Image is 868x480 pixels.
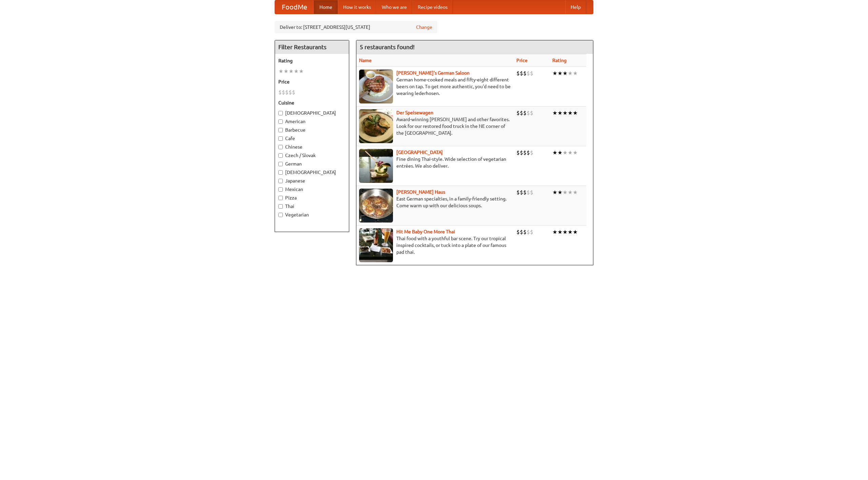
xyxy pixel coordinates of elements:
h4: Filter Restaurants [275,40,349,54]
img: esthers.jpg [359,70,393,103]
label: [DEMOGRAPHIC_DATA] [278,110,346,116]
a: Price [516,58,528,63]
label: Pizza [278,194,346,201]
li: ★ [563,109,568,117]
li: ★ [557,149,563,156]
label: Japanese [278,177,346,184]
input: Chinese [278,145,283,149]
a: Who we are [376,0,412,14]
li: $ [530,70,533,77]
li: ★ [563,70,568,77]
li: ★ [557,189,563,196]
label: [DEMOGRAPHIC_DATA] [278,169,346,176]
a: Rating [552,58,567,63]
li: $ [523,228,527,236]
li: ★ [299,68,304,75]
li: $ [292,89,295,96]
li: $ [520,70,523,77]
li: $ [523,70,527,77]
input: Vegetarian [278,213,283,217]
input: Thai [278,204,283,209]
a: [PERSON_NAME]'s German Saloon [396,70,470,76]
label: American [278,118,346,125]
a: How it works [338,0,376,14]
li: $ [516,109,520,117]
a: Help [565,0,586,14]
li: $ [530,109,533,117]
li: ★ [289,68,294,75]
input: [DEMOGRAPHIC_DATA] [278,111,283,115]
li: $ [527,109,530,117]
label: Barbecue [278,127,346,133]
li: ★ [557,228,563,236]
li: ★ [568,70,573,77]
li: $ [516,70,520,77]
p: Thai food with a youthful bar scene. Try our tropical inspired cocktails, or tuck into a plate of... [359,235,511,255]
li: ★ [563,149,568,156]
li: $ [516,189,520,196]
li: $ [289,89,292,96]
li: $ [278,89,282,96]
li: ★ [573,228,578,236]
a: Name [359,58,372,63]
li: $ [516,228,520,236]
p: Award-winning [PERSON_NAME] and other favorites. Look for our restored food truck in the NE corne... [359,116,511,136]
li: ★ [283,68,289,75]
li: ★ [563,228,568,236]
li: $ [527,189,530,196]
h5: Cuisine [278,99,346,106]
li: $ [520,109,523,117]
input: Czech / Slovak [278,153,283,158]
img: speisewagen.jpg [359,109,393,143]
li: ★ [552,189,557,196]
label: Thai [278,203,346,210]
li: $ [520,228,523,236]
li: ★ [278,68,283,75]
input: Mexican [278,187,283,192]
li: $ [516,149,520,156]
li: ★ [552,109,557,117]
label: Vegetarian [278,211,346,218]
a: [PERSON_NAME] Haus [396,189,445,195]
input: German [278,162,283,166]
li: $ [523,189,527,196]
li: ★ [568,189,573,196]
img: satay.jpg [359,149,393,183]
li: $ [530,189,533,196]
li: $ [520,189,523,196]
li: ★ [568,228,573,236]
li: ★ [294,68,299,75]
input: American [278,119,283,124]
label: Czech / Slovak [278,152,346,159]
a: [GEOGRAPHIC_DATA] [396,150,443,155]
li: ★ [568,149,573,156]
input: Japanese [278,179,283,183]
li: $ [282,89,285,96]
li: ★ [573,109,578,117]
a: Der Speisewagen [396,110,433,115]
li: ★ [573,149,578,156]
input: [DEMOGRAPHIC_DATA] [278,170,283,175]
p: East German specialties, in a family-friendly setting. Come warm up with our delicious soups. [359,195,511,209]
li: $ [523,109,527,117]
input: Cafe [278,136,283,141]
li: $ [520,149,523,156]
li: ★ [563,189,568,196]
li: $ [523,149,527,156]
label: German [278,160,346,167]
div: Deliver to: [STREET_ADDRESS][US_STATE] [275,21,437,33]
li: ★ [568,109,573,117]
li: $ [285,89,289,96]
input: Pizza [278,196,283,200]
li: $ [530,228,533,236]
label: Mexican [278,186,346,193]
li: $ [530,149,533,156]
img: kohlhaus.jpg [359,189,393,223]
a: Recipe videos [412,0,453,14]
li: ★ [557,109,563,117]
label: Chinese [278,143,346,150]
